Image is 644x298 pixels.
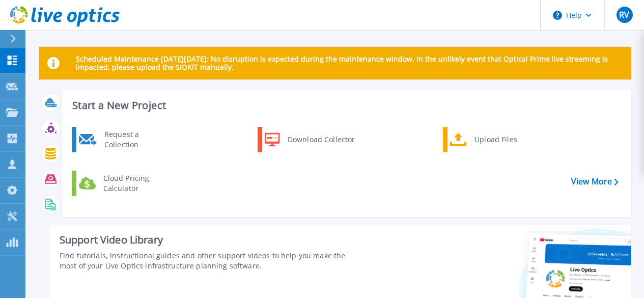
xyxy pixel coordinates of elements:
[443,127,547,152] a: Upload Files
[283,129,359,150] div: Download Collector
[72,127,176,152] a: Request a Collection
[72,100,618,111] h3: Start a New Project
[571,177,619,186] a: View More
[72,171,176,196] a: Cloud Pricing Calculator
[619,11,629,19] span: RV
[258,127,362,152] a: Download Collector
[98,173,174,194] div: Cloud Pricing Calculator
[99,129,174,150] div: Request a Collection
[60,233,362,247] div: Support Video Library
[76,55,623,71] p: Scheduled Maintenance [DATE][DATE]: No disruption is expected during the maintenance window. In t...
[469,129,545,150] div: Upload Files
[60,251,362,271] div: Find tutorials, instructional guides and other support videos to help you make the most of your L...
